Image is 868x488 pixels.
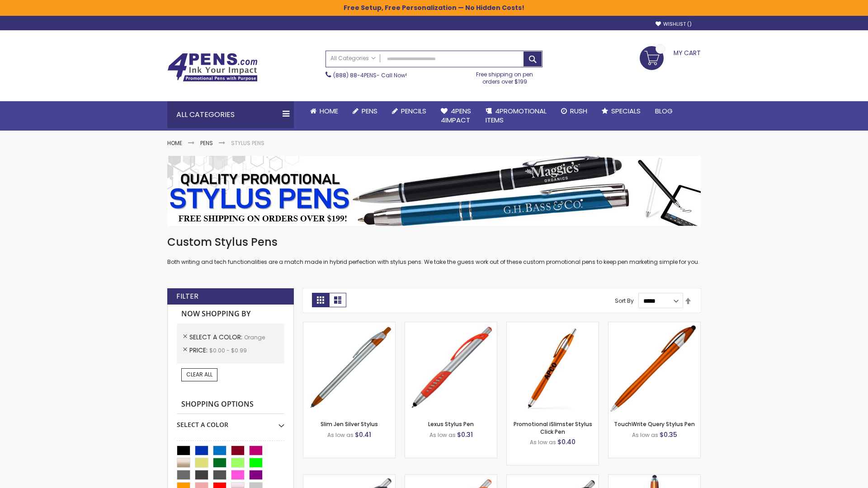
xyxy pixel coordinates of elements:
[186,371,212,378] span: Clear All
[333,71,407,79] span: - Call Now!
[648,101,680,121] a: Blog
[362,106,377,116] span: Pens
[507,474,599,482] a: Lexus Metallic Stylus Pen-Orange
[303,322,395,329] a: Slim Jen Silver Stylus-Orange
[167,235,701,249] h1: Custom Stylus Pens
[570,106,587,116] span: Rush
[609,474,700,482] a: TouchWrite Command Stylus Pen-Orange
[355,430,371,439] span: $0.41
[167,101,294,128] div: All Categories
[405,322,497,329] a: Lexus Stylus Pen-Orange
[327,431,354,439] span: As low as
[478,101,554,131] a: 4PROMOTIONALITEMS
[231,139,264,147] strong: Stylus Pens
[303,101,345,121] a: Home
[167,156,701,226] img: Stylus Pens
[244,333,265,341] span: Orange
[594,101,648,121] a: Specials
[655,106,673,116] span: Blog
[457,430,473,439] span: $0.31
[434,101,478,131] a: 4Pens4impact
[428,420,474,428] a: Lexus Stylus Pen
[530,438,556,446] span: As low as
[557,437,576,446] span: $0.40
[441,106,471,125] span: 4Pens 4impact
[514,420,592,435] a: Promotional iSlimster Stylus Click Pen
[177,395,284,414] strong: Shopping Options
[177,414,284,429] div: Select A Color
[189,333,244,342] span: Select A Color
[200,139,213,147] a: Pens
[181,368,217,381] a: Clear All
[507,322,599,414] img: Promotional iSlimster Stylus Click Pen-Orange
[321,420,378,428] a: Slim Jen Silver Stylus
[486,106,547,125] span: 4PROMOTIONAL ITEMS
[507,322,599,329] a: Promotional iSlimster Stylus Click Pen-Orange
[330,55,376,62] span: All Categories
[303,474,395,482] a: Boston Stylus Pen-Orange
[405,474,497,482] a: Boston Silver Stylus Pen-Orange
[467,67,543,85] div: Free shipping on pen orders over $199
[303,322,395,414] img: Slim Jen Silver Stylus-Orange
[385,101,434,121] a: Pencils
[167,235,701,266] div: Both writing and tech functionalities are a match made in hybrid perfection with stylus pens. We ...
[660,430,677,439] span: $0.35
[609,322,700,329] a: TouchWrite Query Stylus Pen-Orange
[401,106,426,116] span: Pencils
[333,71,377,79] a: (888) 88-4PENS
[614,420,695,428] a: TouchWrite Query Stylus Pen
[326,51,380,66] a: All Categories
[609,322,700,414] img: TouchWrite Query Stylus Pen-Orange
[167,139,182,147] a: Home
[632,431,658,439] span: As low as
[320,106,338,116] span: Home
[611,106,641,116] span: Specials
[176,291,198,301] strong: Filter
[167,53,258,82] img: 4Pens Custom Pens and Promotional Products
[177,305,284,324] strong: Now Shopping by
[312,293,329,307] strong: Grid
[209,347,247,354] span: $0.00 - $0.99
[429,431,456,439] span: As low as
[405,322,497,414] img: Lexus Stylus Pen-Orange
[345,101,385,121] a: Pens
[554,101,594,121] a: Rush
[189,346,209,355] span: Price
[615,297,634,305] label: Sort By
[656,21,692,28] a: Wishlist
